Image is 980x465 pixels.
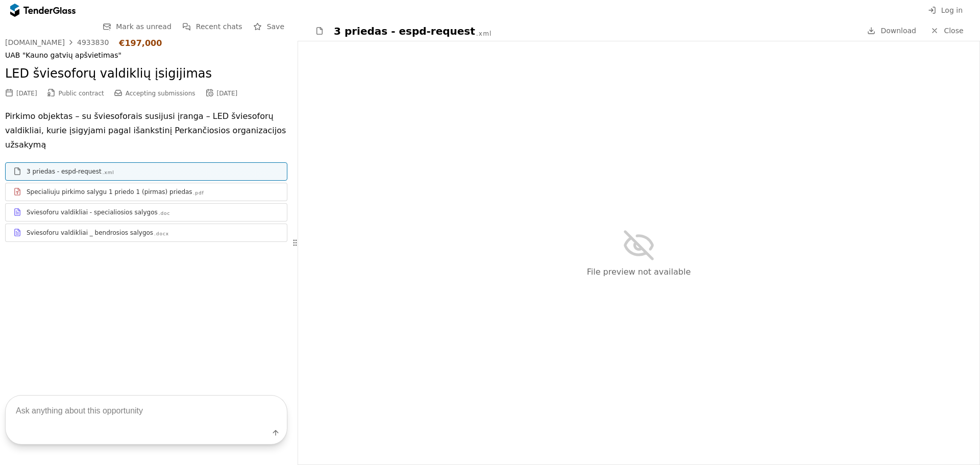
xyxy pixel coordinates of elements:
div: [DATE] [217,90,238,97]
div: [DATE] [16,90,37,97]
div: .xml [476,30,492,38]
button: Save [251,20,287,33]
button: Recent chats [180,20,246,33]
h2: LED šviesoforų valdiklių įsigijimas [5,65,287,83]
div: Sviesoforu valdikliai - specialiosios salygos [27,208,158,216]
div: 3 priedas - espd-request [27,167,102,176]
span: Save [267,22,284,31]
span: Accepting submissions [126,90,195,97]
a: Sviesoforu valdikliai _ bendrosios salygos.docx [5,224,287,242]
a: Specialiuju pirkimo salygu 1 priedo 1 (pirmas) priedas.pdf [5,183,287,201]
a: [DOMAIN_NAME]4933830 [5,38,109,46]
a: Download [864,25,919,37]
div: .doc [159,210,170,217]
a: Sviesoforu valdikliai - specialiosios salygos.doc [5,203,287,222]
p: Pirkimo objektas – su šviesoforais susijusi įranga – LED šviesoforų valdikliai, kurie įsigyjami p... [5,109,287,152]
div: [DOMAIN_NAME] [5,39,65,46]
span: Close [944,27,963,35]
span: Download [880,27,916,35]
span: Recent chats [196,22,242,31]
span: Public contract [59,90,104,97]
div: .pdf [193,190,204,197]
span: Log in [941,6,963,14]
button: Log in [925,4,966,17]
span: File preview not available [587,267,691,277]
div: Sviesoforu valdikliai _ bendrosios salygos [27,229,153,237]
a: Close [924,25,970,37]
span: Mark as unread [116,22,171,31]
div: 3 priedas - espd-request [334,24,475,38]
a: 3 priedas - espd-request.xml [5,162,287,181]
div: Specialiuju pirkimo salygu 1 priedo 1 (pirmas) priedas [27,188,192,196]
button: Mark as unread [100,20,175,33]
div: .docx [154,231,169,237]
div: UAB "Kauno gatvių apšvietimas" [5,51,287,60]
div: €197,000 [119,38,162,48]
div: 4933830 [77,39,109,46]
div: .xml [103,169,114,176]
